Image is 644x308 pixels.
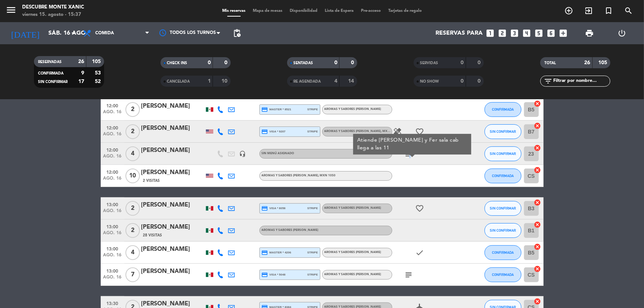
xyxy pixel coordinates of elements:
span: SIN CONFIRMAR [490,228,516,232]
div: [PERSON_NAME] [141,245,204,254]
strong: 26 [585,60,590,65]
span: 12:00 [103,123,122,132]
span: Comida [95,31,114,36]
span: 2 [125,102,140,117]
i: check [416,248,424,257]
i: headset_mic [240,150,246,157]
span: Sin menú asignado [262,152,295,155]
span: ago. 16 [103,132,122,140]
span: 13:00 [103,222,122,231]
i: credit_card [262,271,268,278]
span: visa * 9207 [262,128,286,135]
span: 4 [125,146,140,161]
i: add_box [558,28,568,38]
strong: 4 [334,79,337,84]
strong: 17 [78,79,84,84]
i: looks_3 [510,28,519,38]
span: 2 Visitas [143,178,160,184]
strong: 105 [92,59,102,64]
span: Reserva especial [599,4,619,17]
span: RE AGENDADA [294,80,321,83]
div: [PERSON_NAME] [141,146,204,155]
button: SIN CONFIRMAR [485,124,521,139]
span: , MXN 1050 [318,174,336,177]
i: favorite_border [416,204,424,213]
span: NO SHOW [420,80,439,83]
strong: 0 [478,60,482,65]
strong: 0 [351,60,355,65]
span: Reservas para [435,30,483,37]
i: cancel [534,166,541,174]
div: [PERSON_NAME] [141,168,204,177]
span: print [585,29,594,38]
span: pending_actions [233,29,241,38]
div: LOG OUT [606,22,638,44]
span: RESERVAR MESA [559,4,579,17]
span: CANCELADA [167,80,190,83]
span: ago. 16 [103,110,122,118]
span: 13:30 [103,299,122,307]
i: cancel [534,243,541,250]
i: subject [404,270,413,279]
button: SIN CONFIRMAR [485,201,521,216]
span: Aromas y Sabores [PERSON_NAME] [262,229,318,232]
span: stripe [307,250,318,255]
i: filter_list [544,77,553,86]
i: credit_card [262,205,268,212]
i: cancel [534,265,541,273]
i: looks_6 [546,28,556,38]
button: SIN CONFIRMAR [485,223,521,238]
span: stripe [307,206,318,211]
button: CONFIRMADA [485,102,521,117]
span: RESERVADAS [38,60,62,64]
i: looks_one [485,28,495,38]
div: [PERSON_NAME] [141,200,204,210]
i: favorite_border [416,127,424,136]
span: CONFIRMADA [38,72,64,75]
span: Aromas y Sabores [PERSON_NAME] [324,207,381,210]
span: 12:00 [103,145,122,154]
strong: 1 [208,79,211,84]
i: menu [6,4,17,15]
span: 7 [125,267,140,282]
span: TOTAL [545,61,556,65]
span: CHECK INS [167,61,187,65]
strong: 53 [95,70,102,76]
button: CONFIRMADA [485,169,521,183]
input: Filtrar por nombre... [553,77,610,85]
i: [DATE] [6,25,45,41]
i: turned_in_not [604,6,613,15]
span: SERVIDAS [420,61,438,65]
span: SIN CONFIRMAR [490,129,516,134]
i: cancel [534,144,541,152]
span: 10 [125,169,140,183]
span: ago. 16 [103,176,122,184]
div: Atiende [PERSON_NAME] y Fer sala cab llega a las 11 [357,136,467,152]
span: ago. 16 [103,208,122,217]
span: Tarjetas de regalo [385,9,426,13]
span: visa * 8058 [262,205,286,212]
span: 12:00 [103,101,122,110]
i: cancel [534,298,541,305]
button: menu [6,4,17,18]
span: stripe [307,272,318,277]
span: 13:00 [103,266,122,275]
i: cancel [534,100,541,107]
div: [PERSON_NAME] [141,267,204,276]
span: 13:00 [103,200,122,208]
i: arrow_drop_down [69,29,78,38]
span: Aromas y Sabores [PERSON_NAME] [324,273,381,276]
i: exit_to_app [584,6,593,15]
span: Mapa de mesas [249,9,286,13]
span: 13:00 [103,244,122,253]
span: SIN CONFIRMAR [38,80,68,84]
i: cancel [534,221,541,228]
span: master * 8521 [262,106,292,113]
i: search [624,6,633,15]
span: stripe [307,107,318,112]
i: cancel [534,199,541,206]
button: CONFIRMADA [485,267,521,282]
strong: 0 [208,60,211,65]
i: looks_two [497,28,507,38]
span: WALK IN [579,4,599,17]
